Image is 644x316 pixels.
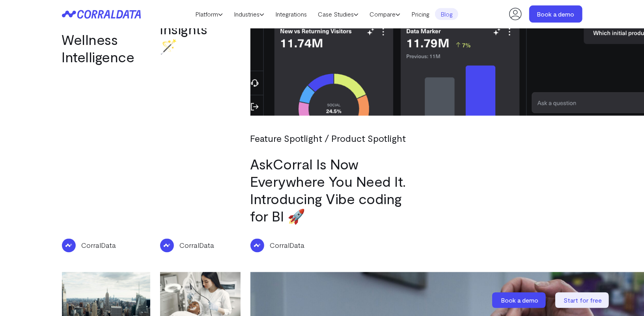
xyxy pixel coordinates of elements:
[250,156,406,225] a: AskCorral Is Now Everywhere You Need It. Introducing Vibe coding for BI 🚀
[190,8,228,20] a: Platform
[492,292,547,308] a: Book a demo
[435,8,458,20] a: Blog
[564,296,602,304] span: Start for free
[180,240,215,251] p: CorralData
[406,8,435,20] a: Pricing
[364,8,406,20] a: Compare
[270,8,312,20] a: Integrations
[555,292,610,308] a: Start for free
[270,240,305,251] p: CorralData
[501,296,539,304] span: Book a demo
[228,8,270,20] a: Industries
[312,8,364,20] a: Case Studies
[529,6,582,23] a: Book a demo
[82,240,116,251] p: CorralData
